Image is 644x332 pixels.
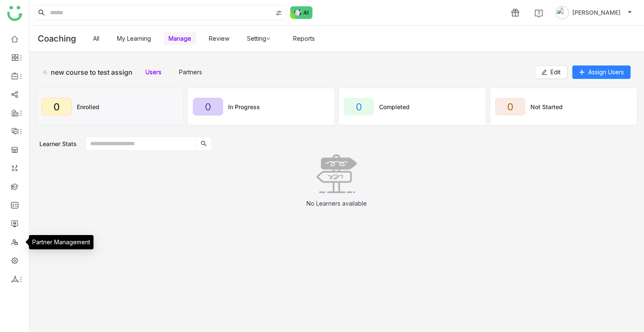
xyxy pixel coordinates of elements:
[344,98,374,115] div: 0
[228,103,260,110] div: In Progress
[572,65,631,79] button: Assign Users
[554,6,634,19] button: [PERSON_NAME]
[42,98,72,115] div: 0
[193,98,223,115] div: 0
[535,9,543,18] img: help.svg
[93,35,99,42] a: All
[535,65,567,79] button: Edit
[290,6,313,19] img: ask-buddy-normal.svg
[551,68,561,77] span: Edit
[7,6,22,21] img: logo
[169,35,191,42] a: Manage
[495,98,525,115] div: 0
[39,140,77,147] div: Learner Stats
[300,193,374,214] div: No Learners available
[77,103,99,110] div: Enrolled
[179,68,202,76] a: Partners
[556,6,569,19] img: avatar
[247,35,275,42] a: Setting
[588,68,624,77] span: Assign Users
[379,103,410,110] div: Completed
[293,35,315,42] a: Reports
[38,29,88,49] div: Coaching
[145,68,161,76] a: Users
[572,8,621,17] span: [PERSON_NAME]
[275,10,282,16] img: search-type.svg
[51,68,132,76] div: new course to test assign
[317,154,357,193] img: No data
[117,35,151,42] a: My Learning
[530,103,563,110] div: Not Started
[29,235,93,249] div: Partner Management
[209,35,229,42] a: Review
